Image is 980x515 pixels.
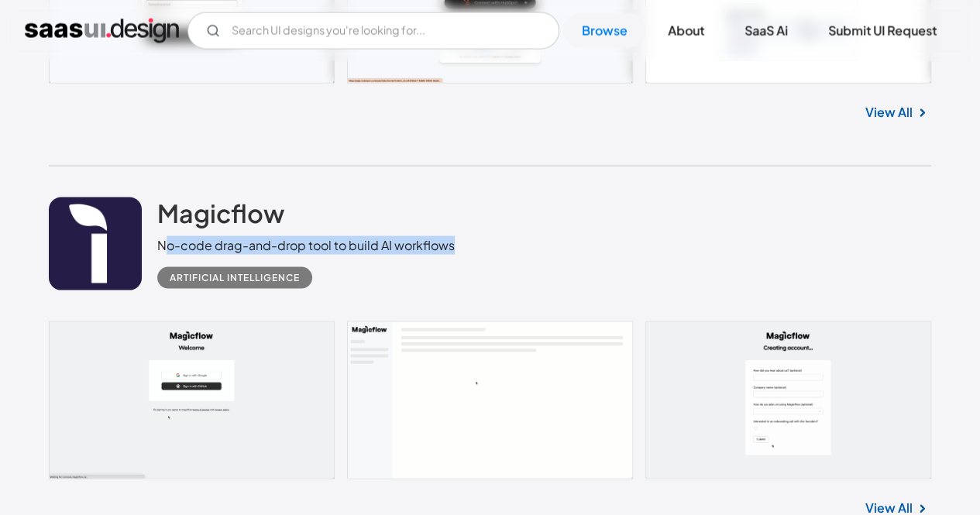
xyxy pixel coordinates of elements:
a: Submit UI Request [810,14,955,48]
form: Email Form [187,12,559,50]
a: home [25,19,179,43]
a: SaaS Ai [726,14,806,48]
a: Magicflow [157,197,284,236]
a: Browse [563,14,646,48]
a: About [649,14,723,48]
div: Artificial Intelligence [170,269,300,287]
h2: Magicflow [157,197,284,228]
input: Search UI designs you're looking for... [187,12,559,50]
div: No-code drag-and-drop tool to build AI workflows [157,236,455,255]
a: View All [865,103,913,122]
